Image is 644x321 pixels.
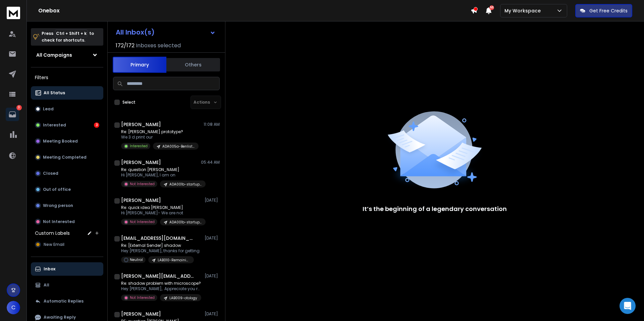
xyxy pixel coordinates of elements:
[44,315,76,320] p: Awaiting Reply
[31,73,103,82] h3: Filters
[31,238,103,251] button: New Email
[121,311,161,317] h1: [PERSON_NAME]
[113,57,166,73] button: Primary
[6,108,19,121] a: 3
[162,144,195,149] p: ADA005a-Benlist-freeprototype-title
[44,90,65,96] p: All Status
[31,48,103,62] button: All Campaigns
[130,257,143,262] p: Neutral
[504,7,543,14] p: My Workspace
[121,273,195,279] h1: [PERSON_NAME][EMAIL_ADDRESS][PERSON_NAME][DOMAIN_NAME]
[42,30,94,44] p: Press to check for shortcuts.
[31,118,103,132] button: Interested3
[489,5,494,10] span: 50
[121,243,200,248] p: Re: [External Sender] shadow
[16,105,22,110] p: 3
[35,230,70,236] h3: Custom Labels
[36,52,72,58] h1: All Campaigns
[31,86,103,100] button: All Status
[31,102,103,116] button: Lead
[121,248,200,254] p: Hey [PERSON_NAME], thanks for getting
[205,198,220,203] p: [DATE]
[169,220,202,225] p: ADA001b-startups-30dayprototype
[43,139,78,144] p: Meeting Booked
[121,121,161,128] h1: [PERSON_NAME]
[116,29,155,36] h1: All Inbox(s)
[43,219,75,224] p: Not Interested
[31,151,103,164] button: Meeting Completed
[130,181,155,186] p: Not Interested
[121,281,202,286] p: Re: shadow problem with microscope?
[575,4,632,17] button: Get Free Credits
[121,129,199,135] p: Re: [PERSON_NAME] prototype?
[31,199,103,212] button: Wrong person
[43,171,58,176] p: Closed
[158,258,190,263] p: LAB010-Remaining leads
[43,187,71,192] p: Out of office
[204,122,220,127] p: 11:08 AM
[205,273,220,279] p: [DATE]
[121,286,202,291] p: Hey [PERSON_NAME], Appreciate you reaching back. I
[55,30,88,37] span: Ctrl + Shift + k
[589,7,628,14] p: Get Free Credits
[121,167,202,172] p: Re: question [PERSON_NAME]
[121,205,202,210] p: Re: quick idea [PERSON_NAME]
[169,296,197,301] p: LAB009-otology
[121,135,199,140] p: We 3 d print our
[38,7,471,15] h1: Onebox
[130,219,155,224] p: Not Interested
[121,197,161,204] h1: [PERSON_NAME]
[43,122,66,128] p: Interested
[116,42,135,50] span: 172 / 172
[110,25,221,39] button: All Inbox(s)
[205,235,220,241] p: [DATE]
[94,122,99,128] div: 3
[31,215,103,228] button: Not Interested
[7,301,20,314] button: C
[44,266,55,272] p: Inbox
[201,160,220,165] p: 05:44 AM
[31,167,103,180] button: Closed
[136,42,181,50] h3: Inboxes selected
[121,159,161,166] h1: [PERSON_NAME]
[130,295,155,300] p: Not Interested
[44,242,64,247] span: New Email
[44,299,84,304] p: Automatic Replies
[121,210,202,216] p: Hi [PERSON_NAME]- We are not
[130,144,148,149] p: Interested
[44,282,49,288] p: All
[121,235,195,242] h1: [EMAIL_ADDRESS][DOMAIN_NAME]
[169,182,202,187] p: ADA001b-startups-30dayprototype
[166,57,220,72] button: Others
[620,298,636,314] div: Open Intercom Messenger
[363,204,507,214] p: It’s the beginning of a legendary conversation
[31,295,103,308] button: Automatic Replies
[205,311,220,317] p: [DATE]
[122,100,136,105] label: Select
[7,7,20,19] img: logo
[121,172,202,178] p: Hi [PERSON_NAME], I am on
[43,106,54,112] p: Lead
[43,155,87,160] p: Meeting Completed
[31,135,103,148] button: Meeting Booked
[43,203,73,208] p: Wrong person
[31,262,103,276] button: Inbox
[31,278,103,292] button: All
[31,183,103,196] button: Out of office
